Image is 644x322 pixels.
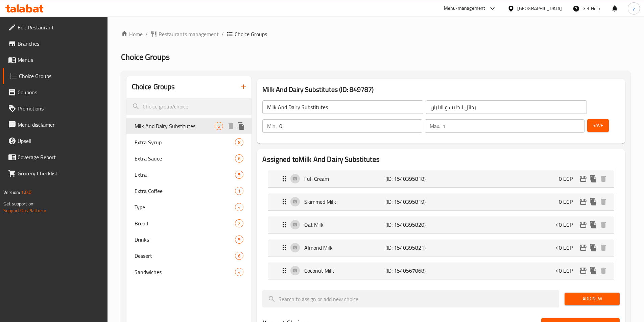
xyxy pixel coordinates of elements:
[3,100,108,117] a: Promotions
[3,149,108,165] a: Coverage Report
[385,267,439,275] p: (ID: 1540567068)
[262,167,620,190] li: Expand
[235,139,243,146] span: 8
[578,220,588,230] button: edit
[18,56,102,64] span: Menus
[304,221,385,229] p: Oat Milk
[18,169,102,177] span: Grocery Checklist
[3,165,108,181] a: Grocery Checklist
[121,30,143,38] a: Home
[135,236,235,244] span: Drinks
[598,174,609,184] button: delete
[385,175,439,183] p: (ID: 1540395818)
[3,52,108,68] a: Menus
[18,88,102,96] span: Coupons
[126,183,252,199] div: Extra Coffee1
[18,23,102,31] span: Edit Restaurant
[18,40,102,48] span: Branches
[588,220,598,230] button: duplicate
[3,84,108,100] a: Coupons
[556,267,578,275] p: 40 EGP
[304,175,385,183] p: Full Cream
[145,30,148,38] li: /
[385,198,439,206] p: (ID: 1540395819)
[121,30,630,38] nav: breadcrumb
[3,133,108,149] a: Upsell
[235,253,243,259] span: 6
[135,171,235,179] span: Extra
[588,174,598,184] button: duplicate
[304,244,385,252] p: Almond Milk
[578,174,588,184] button: edit
[304,267,385,275] p: Coconut Milk
[235,155,243,162] span: 6
[3,19,108,35] a: Edit Restaurant
[3,35,108,52] a: Branches
[235,172,243,178] span: 5
[268,170,614,187] div: Expand
[135,187,235,195] span: Extra Coffee
[135,252,235,260] span: Dessert
[18,104,102,113] span: Promotions
[235,30,267,38] span: Choice Groups
[121,49,170,65] span: Choice Groups
[262,213,620,236] li: Expand
[598,266,609,276] button: delete
[126,167,252,183] div: Extra5
[18,137,102,145] span: Upsell
[588,266,598,276] button: duplicate
[235,268,243,276] div: Choices
[588,243,598,253] button: duplicate
[126,231,252,248] div: Drinks5
[262,236,620,259] li: Expand
[268,239,614,256] div: Expand
[430,122,440,130] p: Max:
[126,248,252,264] div: Dessert6
[268,216,614,233] div: Expand
[262,154,620,165] h2: Assigned to Milk And Dairy Substitutes
[3,199,34,208] span: Get support on:
[267,122,277,130] p: Min:
[385,221,439,229] p: (ID: 1540395820)
[587,119,609,132] button: Save
[3,188,20,197] span: Version:
[150,30,219,38] a: Restaurants management
[268,193,614,210] div: Expand
[444,4,485,13] div: Menu-management
[598,243,609,253] button: delete
[221,30,224,38] li: /
[3,206,46,215] a: Support.OpsPlatform
[385,244,439,252] p: (ID: 1540395821)
[135,219,235,227] span: Bread
[633,5,635,12] span: y
[235,171,243,179] div: Choices
[126,264,252,280] div: Sandwiches4
[215,123,223,129] span: 5
[235,237,243,243] span: 5
[126,98,252,115] input: search
[559,198,578,206] p: 0 EGP
[598,220,609,230] button: delete
[226,121,236,131] button: delete
[578,197,588,207] button: edit
[235,269,243,275] span: 4
[132,82,175,92] h2: Choice Groups
[235,219,243,227] div: Choices
[3,68,108,84] a: Choice Groups
[262,259,620,282] li: Expand
[262,84,620,95] h3: Milk And Dairy Substitutes (ID: 849787)
[556,244,578,252] p: 40 EGP
[135,203,235,211] span: Type
[135,122,215,130] span: Milk And Dairy Substitutes
[235,188,243,194] span: 1
[235,154,243,163] div: Choices
[593,121,603,130] span: Save
[126,199,252,215] div: Type4
[235,252,243,260] div: Choices
[570,295,614,303] span: Add New
[21,188,31,197] span: 1.0.0
[517,5,562,12] div: [GEOGRAPHIC_DATA]
[235,187,243,195] div: Choices
[578,243,588,253] button: edit
[304,198,385,206] p: Skimmed Milk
